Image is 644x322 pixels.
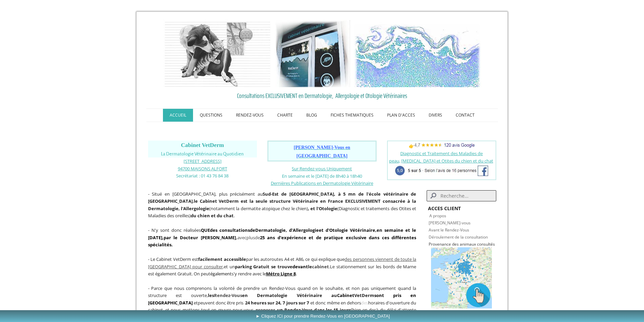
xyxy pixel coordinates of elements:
a: DIVERS [422,109,449,122]
span: En semaine et le [DATE] de 8h40 à 18h40 [282,173,362,179]
span: des [361,300,368,306]
a: Avant le Rendez-Vous [429,227,469,233]
strong: un Rendez-Vous dans les 15 jours [277,307,351,313]
span: Rendez-V [214,292,234,298]
span: sont pris en [GEOGRAPHIC_DATA] [148,292,416,306]
a: A propos [429,213,446,219]
span: - Parce que nous comprenons la volonté de prendre un Rendez-Vous quand on le souhaite, et non pas... [148,285,416,299]
b: France EXCLUSIVEMENT consacrée à la Dermatologie, l'Allergologie [148,198,416,212]
span: , [148,256,416,270]
strong: QUE [201,227,210,233]
strong: des [210,227,217,233]
strong: ACCES CLIENT [428,205,461,212]
strong: Sud-Est de [GEOGRAPHIC_DATA], à 5 mn de l'école vétérinaire de [GEOGRAPHIC_DATA] [148,191,416,204]
span: cabinet [312,264,329,270]
span: peuvent donc être pris [198,300,244,306]
a: Allergologie [293,227,319,233]
b: , et l'Otologie [308,205,337,212]
b: Cabinet VetDerm est la seule structure Vétérinaire en [200,198,326,204]
a: Consultations EXCLUSIVEMENT en Dermatologie, Allergologie et Otologie Vétérinaires [148,91,496,101]
span: - Situé en [GEOGRAPHIC_DATA], plus précisément au , (notamment la dermatite atopique chez le chie... [148,191,416,219]
span: 👉 [409,143,475,149]
a: [PERSON_NAME]-vous [429,220,471,226]
a: rovenance [431,241,451,247]
a: FICHES THEMATIQUES [324,109,380,122]
a: Dernières Publications en Dermatologie Vétérinaire [271,180,373,186]
a: Diagnostic et Traitement des Maladies de peau, [389,150,483,164]
a: 94700 MAISONS ALFORT [178,165,227,172]
a: RENDEZ-VOUS [229,109,270,122]
a: ACCUEIL [163,109,193,122]
a: [PERSON_NAME]-Vous en [GEOGRAPHIC_DATA] [294,145,350,158]
span: [STREET_ADDRESS] [184,158,221,164]
span: en Dermatologie Vétérinaire au VetDerm [242,292,374,298]
span: - N'y sont donc réalisées [148,227,416,248]
span: Secrétariat : 01 43 76 84 38 [176,173,229,179]
span: ► Cliquez ICI pour prendre Rendez-Vous en [GEOGRAPHIC_DATA] [256,314,390,319]
strong: de , d' et d' [219,227,366,233]
span: et [194,300,198,306]
span: parking Gratuit se trouve le [235,264,329,270]
span: . [266,271,297,277]
span: devant [292,264,308,270]
span: P [429,241,431,247]
a: Dermatologie [255,227,286,233]
span: par le Docteur [PERSON_NAME] [164,234,236,241]
a: CHARTE [270,109,300,122]
strong: les [208,292,242,298]
span: La Dermatologie Vétérinaire au Quotidien [161,151,244,156]
a: [MEDICAL_DATA] et Otites du chien et du chat [401,158,493,164]
a: des personnes viennent de toute la [GEOGRAPHIC_DATA] pour consulter [148,256,416,270]
a: aire [366,227,375,233]
a: consultations [219,227,250,233]
span: , [162,234,164,241]
a: CONTACT [449,109,481,122]
a: [STREET_ADDRESS] [184,158,221,164]
a: QUESTIONS [193,109,229,122]
strong: , [375,227,377,233]
a: Sur Rendez-vous Uniquement [292,166,352,172]
strong: le [194,198,198,204]
span: - Le Cabinet VetDerm est par les autoroutes A4 et A86, ce qui explique que et un Le stationnement... [148,256,416,277]
strong: du chien et du chat [191,213,234,219]
a: Otologie Vétérin [329,227,366,233]
p: ( [148,284,416,321]
strong: 25 ans d'expérience et de pratique exclusive dans ces différentes spécialités. [148,234,416,248]
span: avec de [148,227,416,248]
a: BLOG [300,109,324,122]
span: facilement [198,256,222,262]
span: Cabinet [337,292,354,298]
span: plus [246,234,255,241]
span: des animaux consultés [452,241,495,247]
span: [PERSON_NAME]-Vous en [GEOGRAPHIC_DATA] [294,145,350,158]
span: . [329,264,330,270]
span: également [210,271,232,277]
a: PLAN D'ACCES [380,109,422,122]
a: Métro Ligne 8 [266,271,296,277]
a: Déroulement de la consultation [429,234,488,240]
input: Search [427,190,496,201]
span: s [240,292,242,298]
strong: 24 heures sur 24, 7 jours sur 7 [245,300,309,306]
strong: accessible [224,256,246,262]
b: , [164,234,237,241]
span: proposer [256,307,275,313]
span: ou [234,292,240,298]
span: en semaine et le [DATE] [148,227,416,241]
span: Cabinet VetDerm [181,142,224,148]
